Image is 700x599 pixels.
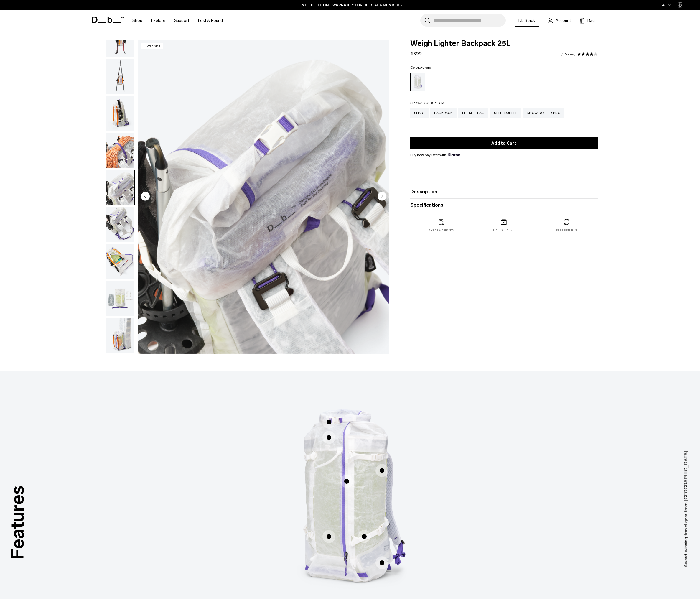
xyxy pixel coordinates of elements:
button: Weigh_Lighter_Backpack_25L_15.png [106,281,135,317]
p: 470 grams [141,43,163,49]
a: Account [548,17,571,24]
span: 52 x 31 x 21 CM [418,101,444,105]
img: Weigh_Lighter_Backpack_25L_12.png [106,170,134,205]
img: Weigh_Lighter_Backpack_25L_12.png [138,40,389,354]
a: Helmet Bag [458,108,489,118]
a: Support [174,10,189,31]
button: Next slide [378,192,386,202]
a: LIMITED LIFETIME WARRANTY FOR DB BLACK MEMBERS [298,2,402,8]
button: Specifications [410,202,598,209]
span: Bag [587,17,595,24]
p: 2 year warranty [429,228,454,233]
a: Backpack [430,108,457,118]
nav: Main Navigation [128,10,227,31]
button: Previous slide [141,192,150,202]
li: 14 / 18 [138,40,389,354]
img: Weigh_Lighter_Backpack_25L_14.png [106,244,134,279]
a: 6 reviews [561,53,576,56]
button: Bag [580,17,595,24]
a: Explore [151,10,165,31]
img: Weigh_Lighter_Backpack_25L_11.png [106,133,134,168]
img: Weigh_Lighter_Backpack_25L_13.png [106,207,134,242]
button: Description [410,188,598,195]
p: Free returns [556,228,577,233]
span: Account [556,17,571,24]
button: Weigh_Lighter_Backpack_25L_9.png [106,58,135,94]
img: Weigh_Lighter_Backpack_25L_15.png [106,281,134,317]
a: Db Black [515,14,539,27]
p: Free shipping [493,228,515,232]
h3: Features [4,486,31,560]
img: Weigh_Lighter_Backpack_25L_9.png [106,59,134,94]
a: Aurora [410,73,425,91]
a: Sling [410,108,429,118]
a: Shop [132,10,142,31]
a: Lost & Found [198,10,223,31]
span: Weigh Lighter Backpack 25L [410,40,598,47]
img: Weigh_Lighter_Backpack_25L_10.png [106,96,134,131]
a: Split Duffel [490,108,521,118]
img: Weigh_Lighter_Backpack_25L_16.png [106,318,134,353]
button: Add to Cart [410,137,598,149]
legend: Color: [410,66,431,69]
img: {"height" => 20, "alt" => "Klarna"} [448,153,460,156]
button: Weigh_Lighter_Backpack_25L_16.png [106,318,135,354]
a: Snow Roller Pro [523,108,564,118]
span: Aurora [420,65,431,70]
legend: Size: [410,101,444,105]
button: Weigh_Lighter_Backpack_25L_14.png [106,244,135,280]
button: Weigh_Lighter_Backpack_25L_13.png [106,207,135,243]
button: Weigh_Lighter_Backpack_25L_12.png [106,170,135,205]
span: Buy now pay later with [410,152,460,158]
button: Weigh_Lighter_Backpack_25L_10.png [106,96,135,131]
span: €399 [410,51,422,57]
